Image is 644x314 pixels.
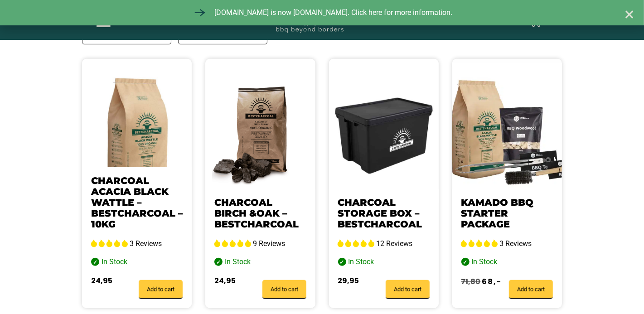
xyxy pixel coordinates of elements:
[461,239,500,248] span: 5.00 stars
[386,280,430,299] a: Add to cart: “Charcoal storage box - Bestcharcoal”
[130,239,162,248] span: 3 Reviews
[624,9,635,20] a: Close
[214,275,236,286] span: 24,95
[461,256,553,270] p: In Stock
[192,5,452,21] a: [DOMAIN_NAME] is now [DOMAIN_NAME]. Click here for more information.
[139,280,183,299] a: Add to cart: “Charcoal Acacia Black Wattle - Bestcharcoal - 10kg”
[509,280,553,299] a: Add to cart: “Kamado BBQ Starter Package”
[262,280,306,299] a: Add to cart: “Charcoal Birch &Oak - Bestcharcoal”
[338,256,430,270] p: In Stock
[214,197,299,230] a: Charcoal Birch &Oak – Bestcharcoal
[253,239,285,248] span: 9 Reviews
[329,59,439,204] img: Best Charcoal houtskool opbergbox
[91,256,183,270] p: In Stock
[461,276,481,287] span: 71,80
[212,7,452,18] span: [DOMAIN_NAME] is now [DOMAIN_NAME]. Click here for more information.
[212,59,309,204] img: best-charcoal-birch-oak
[91,175,183,230] a: Charcoal Acacia Black Wattle – Bestcharcoal – 10kg
[338,275,359,286] span: 29,95
[461,197,534,230] a: Kamado BBQ Starter Package
[377,239,413,248] span: 12 Reviews
[482,276,502,287] span: 68,-
[82,59,192,204] img: acacia black wattle bestcharcoal
[338,239,377,248] span: 5.00 stars
[214,239,253,248] span: 5.00 stars
[91,239,130,248] span: 5.00 stars
[91,275,112,286] span: 24,95
[452,59,562,204] img: kamado startpakket
[500,239,532,248] span: 3 Reviews
[214,256,306,270] p: In Stock
[338,197,422,230] a: Charcoal storage box – Bestcharcoal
